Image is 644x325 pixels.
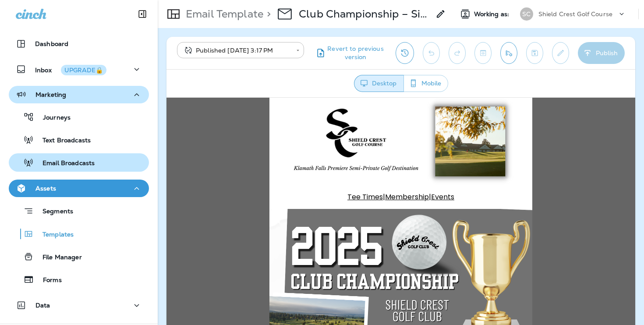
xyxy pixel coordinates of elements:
[34,254,82,262] p: File Manager
[263,7,271,21] p: >
[9,60,149,78] button: InboxUPGRADE🔒
[9,225,149,243] button: Templates
[34,159,95,168] p: Email Broadcasts
[103,111,366,259] img: Shield-Crest--Club-Championship---blog-5.png
[34,276,62,285] p: Forms
[34,208,73,216] p: Segments
[34,137,91,145] p: Text Broadcasts
[34,231,74,239] p: Templates
[9,108,149,126] button: Journeys
[299,7,430,21] p: Club Championship – Sign-Up Now Open - 8/23
[9,180,149,197] button: Assets
[61,65,106,75] button: UPGRADE🔒
[538,11,612,18] p: Shield Crest Golf Course
[311,42,389,64] button: Revert to previous version
[35,65,106,74] p: Inbox
[500,42,517,64] button: Send test email
[9,297,149,314] button: Data
[9,131,149,149] button: Text Broadcasts
[35,91,66,98] p: Marketing
[403,75,448,92] button: Mobile
[9,86,149,103] button: Marketing
[9,35,149,53] button: Dashboard
[64,67,103,73] div: UPGRADE🔒
[9,201,149,220] button: Segments
[181,94,216,104] a: Tee Times
[9,153,149,172] button: Email Broadcasts
[34,114,71,122] p: Journeys
[35,302,50,309] p: Data
[474,11,511,18] span: Working as:
[265,94,288,104] a: Events
[9,247,149,266] button: File Manager
[354,75,404,92] button: Desktop
[130,5,155,23] button: Collapse Sidebar
[219,94,262,104] a: Membership
[396,42,414,64] button: View Changelog
[35,185,56,192] p: Assets
[520,7,533,21] div: SC
[183,46,290,55] div: Published [DATE] 3:17 PM
[35,40,68,47] p: Dashboard
[326,45,385,61] span: Revert to previous version
[181,94,288,104] span: | |
[9,270,149,289] button: Forms
[182,7,263,21] p: Email Template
